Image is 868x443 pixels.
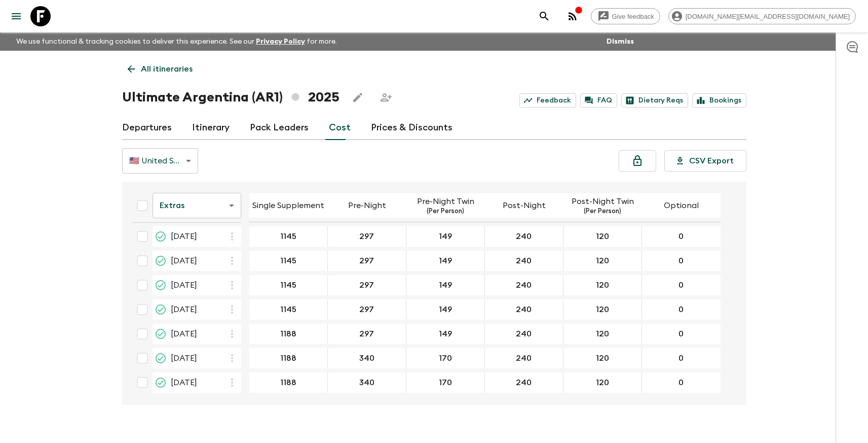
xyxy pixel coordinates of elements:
button: 149 [427,275,464,295]
button: 1145 [268,251,309,271]
button: 0 [665,324,697,344]
svg: Guaranteed [155,328,167,340]
button: 120 [584,372,621,393]
button: 297 [347,275,386,295]
button: 1188 [268,372,309,393]
p: (Per Person) [584,208,621,216]
div: 07 Dec 2025; Post-Night Twin [563,299,642,320]
div: 18 Dec 2025; Pre-Night Twin [406,324,485,344]
div: 18 Dec 2025; Post-Night [485,324,563,344]
button: menu [6,6,26,26]
button: CSV Export [664,150,746,172]
a: Dietary Reqs [621,93,688,108]
p: Single Supplement [252,199,324,212]
div: 28 Dec 2025; Pre-Night [328,372,406,393]
div: 20 Dec 2025; Post-Night Twin [563,348,642,368]
button: 1145 [268,275,309,295]
button: 120 [584,275,621,295]
div: 04 Dec 2025; Post-Night Twin [563,275,642,295]
p: Pre-Night [348,199,386,212]
button: 240 [504,251,544,271]
button: 149 [427,324,464,344]
a: Itinerary [192,116,230,140]
a: Prices & Discounts [371,116,452,140]
svg: Guaranteed [155,255,167,267]
a: Cost [329,116,351,140]
div: 24 Nov 2025; Pre-Night Twin [406,226,485,247]
button: 120 [584,324,621,344]
button: 0 [665,226,697,247]
svg: On Sale [155,279,167,291]
div: 28 Dec 2025; Post-Night [485,372,563,393]
p: All itineraries [141,63,193,75]
div: 04 Dec 2025; Post-Night [485,275,563,295]
div: 18 Dec 2025; Pre-Night [328,324,406,344]
div: 24 Nov 2025; Post-Night [485,226,563,247]
div: 20 Dec 2025; Single Supplement [249,348,328,368]
button: 297 [347,299,386,320]
div: 04 Dec 2025; Single Supplement [249,275,328,295]
button: 120 [584,348,621,368]
button: 240 [504,372,544,393]
div: 20 Dec 2025; Pre-Night Twin [406,348,485,368]
span: Share this itinerary [376,87,396,108]
a: All itineraries [122,59,198,79]
div: 18 Dec 2025; Post-Night Twin [563,324,642,344]
div: 24 Nov 2025; Post-Night Twin [563,226,642,247]
button: 240 [504,348,544,368]
button: 240 [504,324,544,344]
div: 27 Nov 2025; Optional [642,251,721,271]
span: [DATE] [171,328,197,340]
button: 240 [504,226,544,247]
span: [DATE] [171,377,197,389]
button: 297 [347,324,386,344]
a: Departures [122,116,172,140]
div: 20 Dec 2025; Post-Night [485,348,563,368]
div: 28 Dec 2025; Pre-Night Twin [406,372,485,393]
span: [DATE] [171,352,197,364]
button: 0 [665,372,697,393]
div: Extras [153,191,241,220]
div: 07 Dec 2025; Post-Night [485,299,563,320]
button: 120 [584,251,621,271]
div: 07 Dec 2025; Pre-Night Twin [406,299,485,320]
p: Pre-Night Twin [417,195,474,208]
button: 1145 [268,226,309,247]
button: 297 [347,251,386,271]
div: 18 Dec 2025; Optional [642,324,721,344]
button: 1145 [268,299,309,320]
button: 340 [347,348,387,368]
button: 1188 [268,348,309,368]
div: 28 Dec 2025; Single Supplement [249,372,328,393]
div: 07 Dec 2025; Optional [642,299,721,320]
button: 0 [665,299,697,320]
div: 27 Nov 2025; Pre-Night Twin [406,251,485,271]
button: Edit this itinerary [348,87,368,108]
div: 24 Nov 2025; Optional [642,226,721,247]
span: Give feedback [607,13,660,20]
a: Give feedback [591,8,660,24]
a: Bookings [692,93,746,108]
button: 0 [665,275,697,295]
div: 28 Dec 2025; Optional [642,372,721,393]
button: 149 [427,251,464,271]
div: Select all [132,195,153,216]
p: Post-Night Twin [572,195,634,208]
button: Unlock costs [619,150,656,172]
p: We use functional & tracking cookies to deliver this experience. See our for more. [12,32,341,51]
div: 24 Nov 2025; Pre-Night [328,226,406,247]
div: 28 Dec 2025; Post-Night Twin [563,372,642,393]
button: 240 [504,299,544,320]
div: 07 Dec 2025; Pre-Night [328,299,406,320]
svg: On Sale [155,230,167,243]
button: 170 [427,372,464,393]
p: Optional [664,199,699,212]
span: [DOMAIN_NAME][EMAIL_ADDRESS][DOMAIN_NAME] [680,13,855,20]
a: Pack Leaders [250,116,309,140]
button: 170 [427,348,464,368]
span: [DATE] [171,230,197,243]
a: Privacy Policy [256,38,305,45]
button: 0 [665,348,697,368]
button: Dismiss [604,35,636,49]
div: 04 Dec 2025; Pre-Night Twin [406,275,485,295]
